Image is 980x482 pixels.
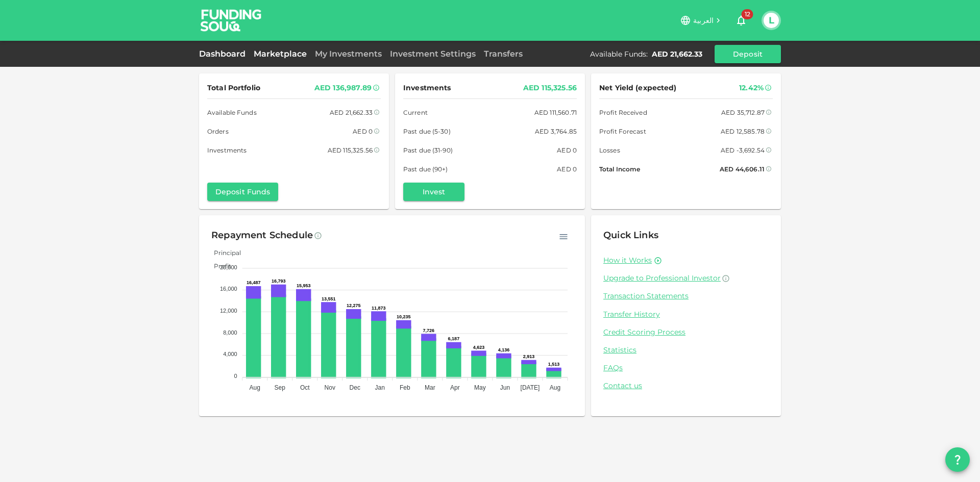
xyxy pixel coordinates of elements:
button: Deposit Funds [207,183,278,201]
tspan: Feb [400,384,410,391]
tspan: Sep [275,384,286,391]
a: How it Works [603,256,652,265]
div: AED 136,987.89 [314,82,372,94]
a: Marketplace [250,49,311,59]
a: Investment Settings [386,49,480,59]
span: Investments [403,82,451,94]
button: Deposit [715,45,781,63]
div: AED 0 [557,164,577,174]
tspan: 20,000 [220,264,237,270]
tspan: [DATE] [521,384,540,391]
div: AED 115,325.56 [523,82,577,94]
span: Profit [206,262,231,270]
tspan: 0 [234,373,237,379]
span: Current [403,107,428,118]
tspan: Jun [500,384,510,391]
tspan: 4,000 [223,351,237,357]
div: 12.42% [739,82,764,94]
a: FAQs [603,363,769,373]
span: العربية [693,16,714,25]
tspan: Aug [550,384,560,391]
tspan: Aug [249,384,260,391]
div: AED 44,606.11 [720,164,765,174]
span: Total Income [599,164,640,174]
button: 12 [731,10,751,31]
div: AED 111,560.71 [534,107,577,118]
div: AED 3,764.85 [535,126,577,137]
a: Transfers [480,49,527,59]
tspan: 8,000 [223,329,237,336]
div: AED 0 [353,126,373,137]
tspan: Jan [375,384,385,391]
div: AED 0 [557,145,577,156]
div: AED 21,662.33 [652,49,702,59]
a: Upgrade to Professional Investor [603,273,769,283]
div: AED -3,692.54 [721,145,765,156]
a: Dashboard [199,49,250,59]
span: Losses [599,145,620,156]
span: Upgrade to Professional Investor [603,273,721,283]
div: AED 35,712.87 [721,107,765,118]
tspan: 12,000 [220,308,237,314]
a: My Investments [311,49,386,59]
span: Past due (5-30) [403,126,451,137]
tspan: Apr [450,384,460,391]
a: Transfer History [603,310,769,319]
tspan: 16,000 [220,286,237,292]
div: Repayment Schedule [211,227,313,244]
span: Total Portfolio [207,82,260,94]
span: Profit Received [599,107,647,118]
div: AED 21,662.33 [330,107,373,118]
div: AED 115,325.56 [328,145,373,156]
tspan: Dec [350,384,360,391]
a: Transaction Statements [603,291,769,301]
button: L [764,13,779,28]
button: question [945,447,970,472]
span: Past due (31-90) [403,145,453,156]
tspan: Nov [325,384,335,391]
span: Net Yield (expected) [599,82,677,94]
span: Quick Links [603,230,658,241]
tspan: May [474,384,486,391]
a: Statistics [603,345,769,355]
span: Principal [206,249,241,257]
span: Available Funds [207,107,257,118]
a: Contact us [603,381,769,391]
button: Invest [403,183,464,201]
tspan: Oct [300,384,310,391]
span: Orders [207,126,229,137]
span: Investments [207,145,247,156]
div: Available Funds : [590,49,648,59]
a: Credit Scoring Process [603,327,769,337]
span: Profit Forecast [599,126,646,137]
span: 12 [742,9,753,19]
div: AED 12,585.78 [721,126,765,137]
span: Past due (90+) [403,164,448,174]
tspan: Mar [425,384,435,391]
